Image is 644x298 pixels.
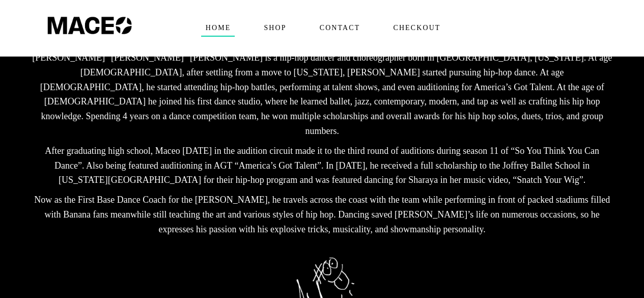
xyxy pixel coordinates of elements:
[30,193,615,236] p: Now as the First Base Dance Coach for the [PERSON_NAME], he travels across the coast with the tea...
[201,20,235,36] span: Home
[30,144,615,187] p: After graduating high school, Maceo [DATE] in the audition circuit made it to the third round of ...
[388,20,444,36] span: Checkout
[315,20,365,36] span: Contact
[259,20,290,36] span: Shop
[30,50,615,139] p: [PERSON_NAME] "[PERSON_NAME]" [PERSON_NAME] is a hip-hop dancer and choreographer born in [GEOGRA...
